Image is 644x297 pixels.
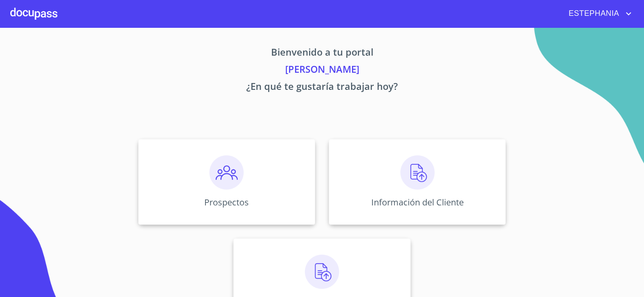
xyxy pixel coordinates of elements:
p: Información del Cliente [371,196,464,208]
p: [PERSON_NAME] [58,62,586,79]
p: ¿En qué te gustaría trabajar hoy? [58,79,586,96]
span: ESTEPHANIA [562,7,623,21]
img: carga.png [400,155,435,190]
button: account of current user [562,7,634,21]
p: Bienvenido a tu portal [58,45,586,62]
img: carga.png [305,255,339,289]
img: prospectos.png [209,155,244,190]
p: Prospectos [204,196,249,208]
